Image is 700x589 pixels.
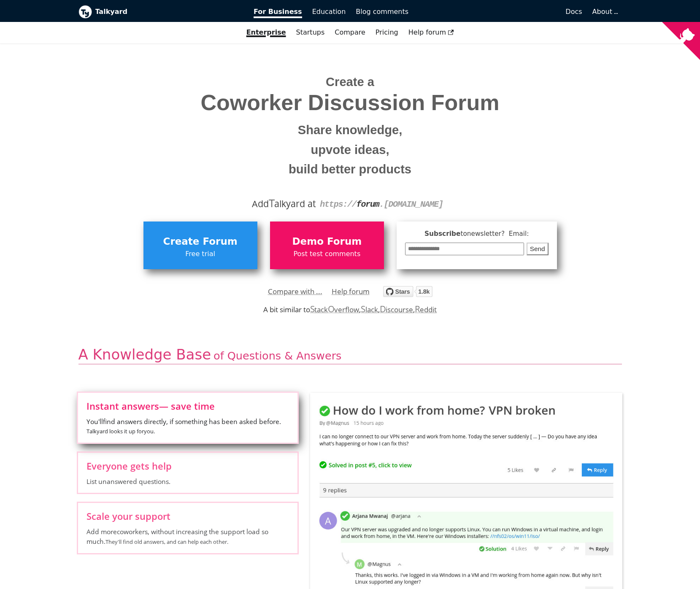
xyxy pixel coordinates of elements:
a: Compare [335,28,365,36]
span: Subscribe [405,229,549,239]
b: Talkyard [95,6,242,17]
a: Demo ForumPost test comments [270,222,384,269]
span: Free trial [148,249,253,259]
strong: forum [357,200,379,209]
small: They'll find old answers, and can help each other. [105,538,228,546]
a: Star debiki/talkyard on GitHub [383,287,432,300]
span: O [328,303,335,315]
span: Instant answers — save time [86,401,289,411]
div: Add alkyard at [85,197,616,211]
a: Pricing [370,25,403,40]
span: Create a [326,75,374,89]
a: Slack [361,305,378,314]
a: About [592,8,617,16]
span: S [310,303,315,315]
a: Startups [291,25,330,40]
span: S [361,303,365,315]
span: Blog comments [356,8,408,16]
span: You'll find answers directly, if something has been asked before. [86,417,289,436]
span: Post test comments [274,249,380,259]
a: Create ForumFree trial [143,222,257,269]
a: Blog comments [351,5,414,19]
span: to newsletter ? Email: [460,230,529,238]
small: build better products [85,159,616,179]
h2: A Knowledge Base [78,346,622,365]
span: Scale your support [86,511,289,521]
span: Create Forum [148,234,253,250]
span: Docs [565,8,582,16]
code: https:// . [DOMAIN_NAME] [320,200,443,209]
small: Talkyard looks it up for you . [86,427,155,435]
small: upvote ideas, [85,140,616,160]
span: Help forum [408,28,454,36]
button: Send [527,243,549,256]
span: Education [312,8,346,16]
span: List unanswered questions. [86,477,289,486]
a: Discourse [380,305,413,314]
a: Talkyard logoTalkyard [78,5,242,19]
img: Talkyard logo [78,5,92,19]
a: Docs [414,5,587,19]
span: R [415,303,420,315]
span: Everyone gets help [86,461,289,470]
small: Share knowledge, [85,120,616,140]
img: talkyard.svg [383,286,432,297]
a: Help forum [332,285,370,298]
a: For Business [249,5,307,19]
span: D [380,303,386,315]
a: StackOverflow [310,305,359,314]
a: Help forum [403,25,459,40]
a: Compare with ... [268,285,322,298]
a: Education [307,5,351,19]
span: of Questions & Answers [214,349,341,362]
a: Reddit [415,305,437,314]
span: Add more coworkers , without increasing the support load so much. [86,527,289,546]
span: Coworker Discussion Forum [85,91,616,115]
span: Demo Forum [274,234,380,250]
span: For Business [254,8,302,18]
a: Enterprise [241,25,291,40]
span: T [269,195,275,211]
